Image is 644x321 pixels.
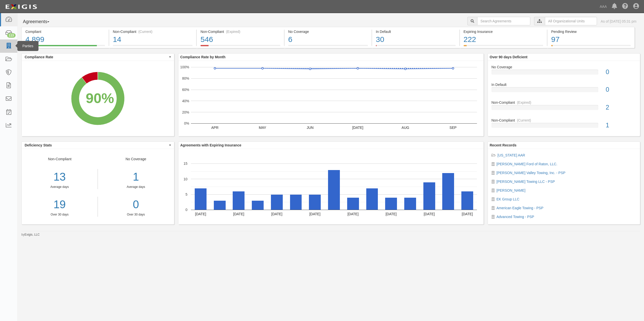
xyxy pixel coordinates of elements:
text: [DATE] [424,212,435,216]
text: [DATE] [352,126,363,130]
div: 97 [551,34,631,45]
text: [DATE] [271,212,282,216]
div: 14 [113,34,193,45]
div: As of [DATE] 05:31 pm [601,19,636,24]
svg: A chart. [22,61,174,136]
div: Non-Compliant [488,118,640,123]
div: No Coverage [488,65,640,70]
a: Non-Compliant(Current)14 [109,45,196,49]
div: Over 30 days [102,212,170,217]
div: In Default [376,29,456,34]
text: [DATE] [385,212,396,216]
button: Deficiency Stats [22,142,174,149]
button: Agreements [21,17,59,27]
b: Agreements with Expiring Insurance [180,143,242,147]
div: Non-Compliant (Current) [113,29,193,34]
div: 2 [602,103,640,112]
a: Compliant4,899 [21,45,109,49]
text: [DATE] [195,212,206,216]
div: Over 30 days [22,212,98,217]
text: 5 [185,192,187,196]
a: 19 [22,197,98,212]
div: Pending Review [551,29,631,34]
a: No Coverage6 [285,45,372,49]
text: 100% [180,65,189,69]
div: Expiring Insurance [464,29,543,34]
b: Compliance Rate by Month [180,55,226,59]
a: Advanced Towing - PSP [497,215,534,219]
text: 40% [182,99,189,103]
b: Over 90 days Deficient [490,55,528,59]
div: Compliant [25,29,105,34]
svg: A chart. [178,61,483,136]
div: 6 [288,34,368,45]
a: In Default30 [372,45,459,49]
text: 0 [185,208,187,212]
text: [DATE] [233,212,244,216]
a: 0 [102,197,170,212]
a: [PERSON_NAME] Valley Towing, Inc. - PSP [497,171,566,175]
div: No Coverage [288,29,368,34]
div: 90% [86,88,114,108]
text: 20% [182,110,189,114]
div: 0 [602,85,640,94]
a: American Eagle Towing - PSP [497,206,544,210]
text: [DATE] [462,212,473,216]
div: 4,899 [25,34,105,45]
div: Average days [22,185,98,189]
div: In Default [488,82,640,87]
a: [PERSON_NAME] Towing LLC - PSP [497,180,555,184]
div: 0 [602,68,640,77]
a: [PERSON_NAME] [497,188,526,192]
text: APR [211,126,218,130]
input: Search Agreements [477,17,530,25]
text: JUN [307,126,313,130]
span: Deficiency Stats [25,143,168,148]
div: Non-Compliant [488,100,640,105]
a: Non-Compliant(Current)1 [492,118,636,132]
div: 30 [376,34,456,45]
div: 222 [464,34,543,45]
div: 113 [7,33,16,38]
img: logo-5460c22ac91f19d4615b14bd174203de0afe785f0fc80cf4dbbc73dc1793850b.png [4,2,38,11]
div: (Expired) [517,100,531,105]
text: 15 [183,162,187,166]
div: 546 [200,34,280,45]
text: 10 [183,177,187,181]
a: No Coverage0 [492,65,636,82]
div: 1 [602,121,640,130]
div: (Current) [138,29,152,34]
a: [PERSON_NAME] Ford of Raton, LLC. [497,162,557,166]
i: Help Center - Complianz [622,4,628,10]
a: Non-Compliant(Expired)2 [492,100,636,118]
div: Average days [102,185,170,189]
b: Recent Records [490,143,517,147]
input: All Organizational Units [545,17,597,25]
a: In Default0 [492,82,636,100]
span: Compliance Rate [25,55,168,60]
a: Non-Compliant(Expired)546 [197,45,284,49]
div: (Current) [517,118,531,123]
a: [US_STATE] AAR [498,153,525,157]
button: Compliance Rate [22,54,174,61]
text: [DATE] [347,212,358,216]
div: 13 [22,169,98,185]
a: Expiring Insurance222 [460,45,547,49]
a: AAA [597,2,609,12]
a: Pending Review97 [547,45,635,49]
text: 0% [184,121,189,125]
a: EK Group LLC [497,197,519,201]
text: SEP [449,126,456,130]
small: by [21,233,40,237]
a: Exigis, LLC [25,233,40,236]
text: 80% [182,76,189,80]
div: Parties [17,41,38,51]
div: No Coverage [98,156,174,217]
div: 1 [102,169,170,185]
div: Non-Compliant [22,156,98,217]
text: 60% [182,88,189,92]
div: (Expired) [226,29,240,34]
